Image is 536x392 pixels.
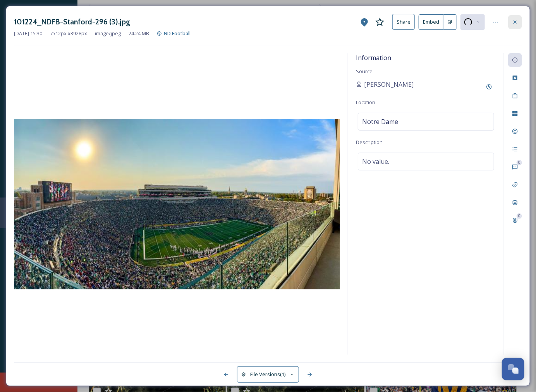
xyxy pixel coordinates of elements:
[419,14,443,30] button: Embed
[129,30,149,37] span: 24.24 MB
[362,157,389,166] span: No value.
[356,139,383,146] span: Description
[164,30,191,37] span: ND Football
[517,160,522,165] div: 0
[502,358,524,380] button: Open Chat
[95,30,121,37] span: image/jpeg
[356,53,391,62] span: Information
[517,213,522,219] div: 0
[356,68,373,75] span: Source
[364,80,414,89] span: [PERSON_NAME]
[14,16,130,28] h3: 101224_NDFB-Stanford-296 (3).jpg
[50,30,87,37] span: 7512 px x 3928 px
[237,366,299,382] button: File Versions(1)
[14,119,340,289] img: 8f7139c0-5357-405e-a064-759d80518f98.jpg
[362,117,398,126] span: Notre Dame
[14,30,42,37] span: [DATE] 15:30
[392,14,415,30] button: Share
[356,99,375,106] span: Location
